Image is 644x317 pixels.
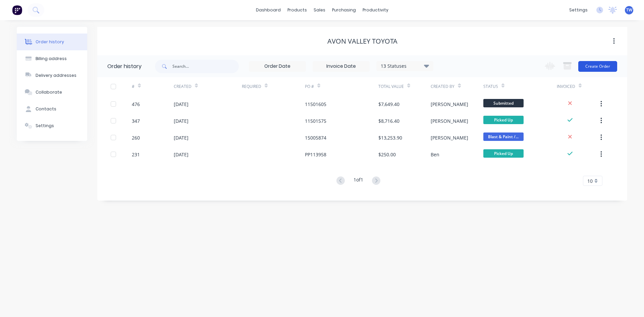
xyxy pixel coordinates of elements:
[359,5,392,15] div: productivity
[17,101,87,117] button: Contacts
[377,62,433,70] div: 13 Statuses
[483,116,524,124] span: Picked Up
[329,5,359,15] div: purchasing
[626,7,632,13] span: TW
[305,117,326,124] div: 11501575
[132,77,174,96] div: #
[483,84,498,90] div: Status
[483,133,524,141] span: Blast & Paint /...
[587,177,593,184] span: 10
[557,84,575,90] div: Invoiced
[132,134,140,141] div: 260
[305,151,326,158] div: PP113958
[578,61,617,72] button: Create Order
[17,67,87,84] button: Delivery addresses
[431,134,468,141] div: [PERSON_NAME]
[107,62,142,70] div: Order history
[132,84,135,90] div: #
[566,5,591,15] div: settings
[431,101,468,108] div: [PERSON_NAME]
[36,106,56,112] div: Contacts
[483,99,524,107] span: Submitted
[354,176,363,186] div: 1 of 1
[431,151,439,158] div: Ben
[305,84,314,90] div: PO #
[174,117,189,124] div: [DATE]
[174,151,189,158] div: [DATE]
[17,34,87,50] button: Order history
[174,101,189,108] div: [DATE]
[378,101,399,108] div: $7,649.40
[305,101,326,108] div: 11501605
[36,56,67,62] div: Billing address
[557,77,599,96] div: Invoiced
[431,77,483,96] div: Created By
[174,77,242,96] div: Created
[36,39,64,45] div: Order history
[36,89,62,95] div: Collaborate
[17,117,87,134] button: Settings
[378,117,399,124] div: $8,716.40
[17,50,87,67] button: Billing address
[310,5,329,15] div: sales
[327,37,397,45] div: Avon Valley Toyota
[253,5,284,15] a: dashboard
[12,5,22,15] img: Factory
[174,134,189,141] div: [DATE]
[132,151,140,158] div: 231
[378,134,402,141] div: $13,253.90
[483,149,524,158] span: Picked Up
[36,72,76,78] div: Delivery addresses
[249,61,306,71] input: Order Date
[174,84,192,90] div: Created
[483,77,557,96] div: Status
[132,117,140,124] div: 347
[313,61,369,71] input: Invoice Date
[284,5,310,15] div: products
[172,60,239,73] input: Search...
[378,84,404,90] div: Total Value
[17,84,87,101] button: Collaborate
[305,77,378,96] div: PO #
[378,151,396,158] div: $250.00
[431,117,468,124] div: [PERSON_NAME]
[36,123,54,129] div: Settings
[431,84,454,90] div: Created By
[132,101,140,108] div: 476
[242,77,305,96] div: Required
[378,77,431,96] div: Total Value
[242,84,261,90] div: Required
[305,134,326,141] div: 15005874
